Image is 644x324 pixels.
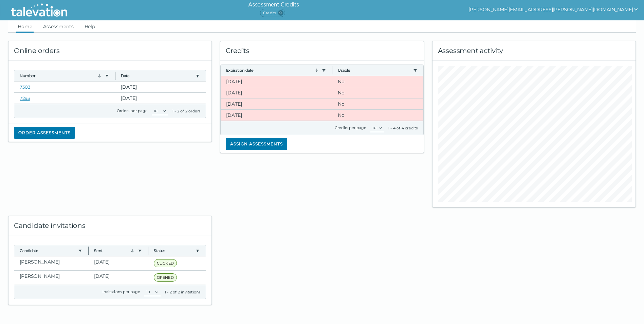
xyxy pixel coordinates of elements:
clr-dg-cell: [DATE] [221,110,332,121]
span: Credits [260,9,285,17]
div: 1 - 4 of 4 credits [388,125,418,131]
a: 7293 [20,95,30,101]
img: Talevation_Logo_Transparent_white.png [8,2,70,19]
div: Credits [220,41,423,60]
a: Help [83,20,97,33]
clr-dg-cell: [DATE] [89,256,148,270]
clr-dg-cell: No [332,110,423,121]
clr-dg-cell: [DATE] [115,82,206,92]
clr-dg-cell: [DATE] [221,87,332,98]
div: Online orders [8,41,211,60]
clr-dg-cell: [DATE] [89,271,148,285]
button: Sent [94,248,135,253]
button: Date [121,73,193,78]
clr-dg-cell: [DATE] [221,98,332,109]
button: Column resize handle [113,68,117,83]
button: Candidate [20,248,75,253]
button: Column resize handle [146,243,150,258]
span: CLICKED [154,259,177,267]
button: Status [154,248,193,253]
h6: Assessment Credits [248,1,299,9]
button: Column resize handle [86,243,91,258]
button: Assign assessments [226,138,287,150]
button: Expiration date [226,68,319,73]
button: show user actions [468,5,639,14]
div: Candidate invitations [8,216,211,235]
clr-dg-cell: No [332,87,423,98]
div: 1 - 2 of 2 invitations [165,289,200,295]
clr-dg-cell: [PERSON_NAME] [14,256,89,270]
a: Home [16,20,34,33]
a: Assessments [42,20,75,33]
clr-dg-cell: [DATE] [115,93,206,104]
label: Invitations per page [103,289,140,294]
span: OPENED [154,273,177,282]
clr-dg-cell: [PERSON_NAME] [14,271,89,285]
div: Assessment activity [433,41,636,60]
button: Column resize handle [330,63,334,77]
clr-dg-cell: No [332,98,423,109]
a: 7303 [20,84,30,90]
label: Orders per page [117,108,148,113]
button: Number [20,73,102,78]
button: Usable [338,68,410,73]
div: 1 - 2 of 2 orders [172,108,200,114]
label: Credits per page [335,125,366,130]
clr-dg-cell: No [332,76,423,87]
clr-dg-cell: [DATE] [221,76,332,87]
span: 0 [278,10,283,16]
button: Order assessments [14,127,75,139]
